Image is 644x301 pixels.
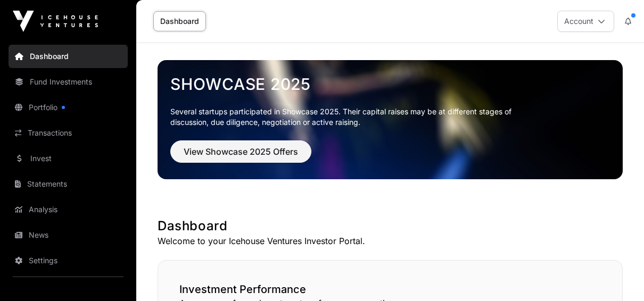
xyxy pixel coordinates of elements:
p: Welcome to your Icehouse Ventures Investor Portal. [158,235,623,247]
a: Portfolio [9,96,128,119]
h1: Dashboard [158,218,623,235]
a: News [9,223,128,247]
a: Dashboard [153,11,206,31]
h2: Investment Performance [179,282,601,297]
a: Dashboard [9,45,128,68]
a: Fund Investments [9,70,128,94]
a: Showcase 2025 [170,74,610,94]
a: Statements [9,172,128,196]
a: View Showcase 2025 Offers [170,151,311,162]
button: Account [557,11,614,32]
a: Settings [9,249,128,272]
span: View Showcase 2025 Offers [184,145,298,158]
img: Showcase 2025 [158,60,623,179]
p: Several startups participated in Showcase 2025. Their capital raises may be at different stages o... [170,106,528,128]
img: Icehouse Ventures Logo [13,11,98,32]
a: Invest [9,147,128,170]
button: View Showcase 2025 Offers [170,140,311,163]
a: Transactions [9,121,128,145]
a: Analysis [9,198,128,221]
